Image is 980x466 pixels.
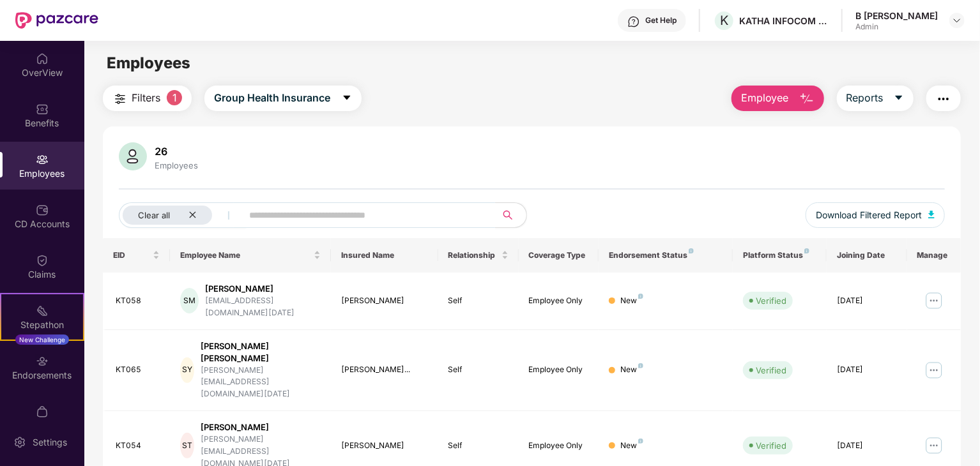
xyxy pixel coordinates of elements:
[201,340,321,365] div: [PERSON_NAME] [PERSON_NAME]
[180,433,194,458] div: ST
[331,238,438,273] th: Insured Name
[627,15,640,28] img: svg+xml;base64,PHN2ZyBpZD0iSGVscC0zMngzMiIgeG1sbnM9Imh0dHA6Ly93d3cudzMub3JnLzIwMDAvc3ZnIiB3aWR0aD...
[495,210,520,220] span: search
[756,294,786,307] div: Verified
[103,238,170,273] th: EID
[739,15,829,27] div: KATHA INFOCOM PRIVATE LIMITED
[924,290,944,311] img: manageButton
[448,440,509,452] div: Self
[138,210,170,220] span: Clear all
[36,204,49,216] img: svg+xml;base64,PHN2ZyBpZD0iQ0RfQWNjb3VudHMiIGRhdGEtbmFtZT0iQ0QgQWNjb3VudHMiIHhtbG5zPSJodHRwOi8vd3...
[855,10,938,22] div: B [PERSON_NAME]
[741,90,789,106] span: Employee
[112,91,128,107] img: svg+xml;base64,PHN2ZyB4bWxucz0iaHR0cDovL3d3dy53My5vcmcvMjAwMC9zdmciIHdpZHRoPSIyNCIgaGVpZ2h0PSIyNC...
[13,436,26,449] img: svg+xml;base64,PHN2ZyBpZD0iU2V0dGluZy0yMHgyMCIgeG1sbnM9Imh0dHA6Ly93d3cudzMub3JnLzIwMDAvc3ZnIiB3aW...
[214,90,330,106] span: Group Health Insurance
[731,86,824,111] button: Employee
[36,254,49,267] img: svg+xml;base64,PHN2ZyBpZD0iQ2xhaW0iIHhtbG5zPSJodHRwOi8vd3d3LnczLm9yZy8yMDAwL3N2ZyIgd2lkdGg9IjIwIi...
[188,211,197,219] span: close
[107,54,190,72] span: Employees
[36,304,49,317] img: svg+xml;base64,PHN2ZyB4bWxucz0iaHR0cDovL3d3dy53My5vcmcvMjAwMC9zdmciIHdpZHRoPSIyMSIgaGVpZ2h0PSIyMC...
[205,283,321,295] div: [PERSON_NAME]
[438,238,519,273] th: Relationship
[837,295,897,307] div: [DATE]
[720,13,728,28] span: K
[846,90,884,106] span: Reports
[448,250,499,260] span: Relationship
[952,15,962,26] img: svg+xml;base64,PHN2ZyBpZD0iRHJvcGRvd24tMzJ4MzIiIHhtbG5zPSJodHRwOi8vd3d3LnczLm9yZy8yMDAwL3N2ZyIgd2...
[116,295,160,307] div: KT058
[119,142,147,170] img: svg+xml;base64,PHN2ZyB4bWxucz0iaHR0cDovL3d3dy53My5vcmcvMjAwMC9zdmciIHhtbG5zOnhsaW5rPSJodHRwOi8vd3...
[804,248,809,253] img: svg+xml;base64,PHN2ZyB4bWxucz0iaHR0cDovL3d3dy53My5vcmcvMjAwMC9zdmciIHdpZHRoPSI4IiBoZWlnaHQ9IjgiIH...
[1,319,83,331] div: Stepathon
[167,90,182,105] span: 1
[620,440,643,452] div: New
[116,440,160,452] div: KT054
[201,365,321,401] div: [PERSON_NAME][EMAIL_ADDRESS][DOMAIN_NAME][DATE]
[924,360,944,380] img: manageButton
[609,250,723,260] div: Endorsement Status
[36,405,49,418] img: svg+xml;base64,PHN2ZyBpZD0iTXlfT3JkZXJzIiBkYXRhLW5hbWU9Ik15IE9yZGVycyIgeG1sbnM9Imh0dHA6Ly93d3cudz...
[894,93,904,104] span: caret-down
[529,440,589,452] div: Employee Only
[103,86,192,111] button: Filters1
[36,103,49,116] img: svg+xml;base64,PHN2ZyBpZD0iQmVuZWZpdHMiIHhtbG5zPSJodHRwOi8vd3d3LnczLm9yZy8yMDAwL3N2ZyIgd2lkdGg9Ij...
[29,436,71,449] div: Settings
[519,238,599,273] th: Coverage Type
[36,355,49,368] img: svg+xml;base64,PHN2ZyBpZD0iRW5kb3JzZW1lbnRzIiB4bWxucz0iaHR0cDovL3d3dy53My5vcmcvMjAwMC9zdmciIHdpZH...
[620,364,643,376] div: New
[15,334,69,345] div: New Challenge
[152,160,201,170] div: Employees
[827,238,907,273] th: Joining Date
[855,22,938,32] div: Admin
[341,440,428,452] div: [PERSON_NAME]
[638,363,643,368] img: svg+xml;base64,PHN2ZyB4bWxucz0iaHR0cDovL3d3dy53My5vcmcvMjAwMC9zdmciIHdpZHRoPSI4IiBoZWlnaHQ9IjgiIH...
[152,145,201,158] div: 26
[341,295,428,307] div: [PERSON_NAME]
[180,357,194,383] div: SY
[132,90,160,106] span: Filters
[113,250,150,260] span: EID
[620,295,643,307] div: New
[36,52,49,65] img: svg+xml;base64,PHN2ZyBpZD0iSG9tZSIgeG1sbnM9Imh0dHA6Ly93d3cudzMub3JnLzIwMDAvc3ZnIiB3aWR0aD0iMjAiIG...
[638,439,643,444] img: svg+xml;base64,PHN2ZyB4bWxucz0iaHR0cDovL3d3dy53My5vcmcvMjAwMC9zdmciIHdpZHRoPSI4IiBoZWlnaHQ9IjgiIH...
[205,295,321,319] div: [EMAIL_ADDRESS][DOMAIN_NAME][DATE]
[15,12,98,29] img: New Pazcare Logo
[799,91,815,107] img: svg+xml;base64,PHN2ZyB4bWxucz0iaHR0cDovL3d3dy53My5vcmcvMjAwMC9zdmciIHhtbG5zOnhsaW5rPSJodHRwOi8vd3...
[936,91,951,107] img: svg+xml;base64,PHN2ZyB4bWxucz0iaHR0cDovL3d3dy53My5vcmcvMjAwMC9zdmciIHdpZHRoPSIyNCIgaGVpZ2h0PSIyNC...
[743,250,816,260] div: Platform Status
[638,294,643,299] img: svg+xml;base64,PHN2ZyB4bWxucz0iaHR0cDovL3d3dy53My5vcmcvMjAwMC9zdmciIHdpZHRoPSI4IiBoZWlnaHQ9IjgiIH...
[529,364,589,376] div: Employee Only
[907,238,961,273] th: Manage
[924,435,944,456] img: manageButton
[180,288,199,313] div: SM
[170,238,331,273] th: Employee Name
[180,250,311,260] span: Employee Name
[756,364,786,377] div: Verified
[201,421,321,433] div: [PERSON_NAME]
[448,295,509,307] div: Self
[204,86,362,111] button: Group Health Insurancecaret-down
[837,440,897,452] div: [DATE]
[928,211,935,218] img: svg+xml;base64,PHN2ZyB4bWxucz0iaHR0cDovL3d3dy53My5vcmcvMjAwMC9zdmciIHhtbG5zOnhsaW5rPSJodHRwOi8vd3...
[756,439,786,452] div: Verified
[448,364,509,376] div: Self
[116,364,160,376] div: KT065
[119,202,247,228] button: Clear allclose
[837,86,914,111] button: Reportscaret-down
[529,295,589,307] div: Employee Only
[645,15,677,26] div: Get Help
[342,93,352,104] span: caret-down
[837,364,897,376] div: [DATE]
[36,153,49,166] img: svg+xml;base64,PHN2ZyBpZD0iRW1wbG95ZWVzIiB4bWxucz0iaHR0cDovL3d3dy53My5vcmcvMjAwMC9zdmciIHdpZHRoPS...
[816,208,922,222] span: Download Filtered Report
[806,202,945,228] button: Download Filtered Report
[341,364,428,376] div: [PERSON_NAME]...
[689,248,694,253] img: svg+xml;base64,PHN2ZyB4bWxucz0iaHR0cDovL3d3dy53My5vcmcvMjAwMC9zdmciIHdpZHRoPSI4IiBoZWlnaHQ9IjgiIH...
[495,202,527,228] button: search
